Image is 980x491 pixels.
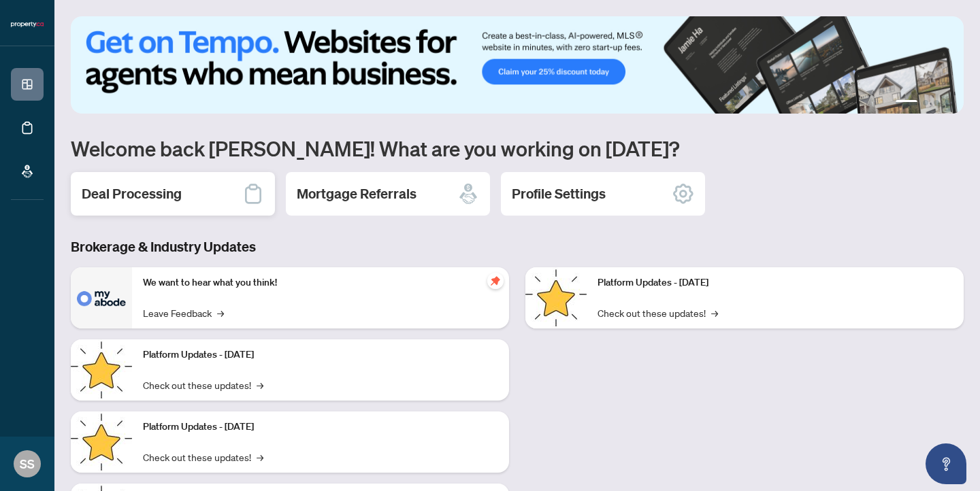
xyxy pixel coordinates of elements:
img: Platform Updates - June 23, 2025 [525,267,587,328]
img: Slide 0 [71,16,964,114]
button: 4 [945,100,950,105]
h1: Welcome back [PERSON_NAME]! What are you working on [DATE]? [71,135,964,161]
img: logo [11,20,44,29]
a: Check out these updates!→ [598,305,718,320]
button: 2 [923,100,928,105]
a: Leave Feedback→ [143,305,224,320]
h2: Profile Settings [512,184,606,203]
span: pushpin [487,273,504,289]
p: Platform Updates - [DATE] [143,348,498,362]
span: SS [20,454,35,473]
a: Check out these updates!→ [143,377,263,392]
button: Open asap [926,443,966,484]
h2: Deal Processing [82,184,182,203]
span: → [711,305,718,320]
span: → [257,450,263,464]
button: 3 [934,100,939,105]
img: Platform Updates - September 16, 2025 [71,339,132,401]
a: Check out these updates!→ [143,450,263,464]
span: → [257,377,263,392]
img: We want to hear what you think! [71,267,132,328]
p: Platform Updates - [DATE] [143,420,498,435]
button: 1 [896,100,917,105]
p: Platform Updates - [DATE] [598,275,953,290]
h3: Brokerage & Industry Updates [71,237,964,256]
p: We want to hear what you think! [143,275,498,290]
img: Platform Updates - July 21, 2025 [71,411,132,473]
h2: Mortgage Referrals [297,184,416,203]
span: → [217,305,224,320]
